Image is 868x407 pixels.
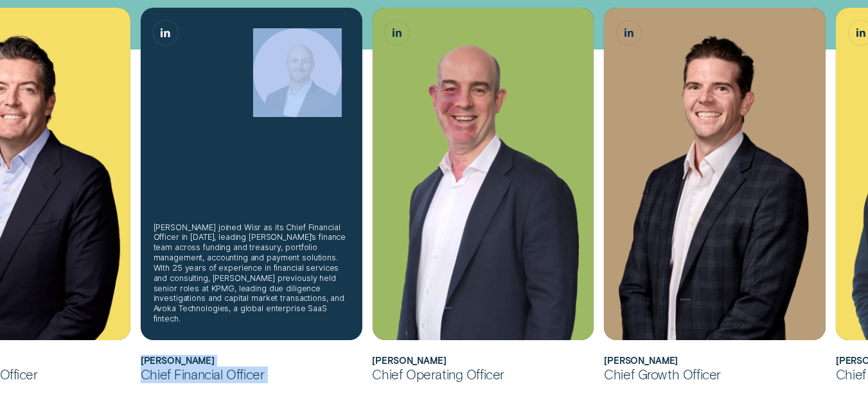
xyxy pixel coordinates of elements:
div: Chief Financial Officer [141,366,362,383]
div: Chief Growth Officer [604,366,826,383]
a: James Goodwin, Chief Growth Officer LinkedIn button [617,21,641,45]
h2: Matthew Lewis [141,356,362,366]
div: [PERSON_NAME] joined Wisr as its Chief Financial Officer in [DATE], leading [PERSON_NAME]’s finan... [154,222,350,324]
h2: Sam Harding [372,356,594,366]
img: Matthew Lewis [253,28,342,117]
div: Sam Harding, Chief Operating Officer [372,8,594,340]
h2: James Goodwin [604,356,826,366]
div: James Goodwin, Chief Growth Officer [604,8,826,340]
img: Sam Harding [372,8,594,340]
img: James Goodwin [604,8,826,340]
div: Chief Operating Officer [372,366,594,383]
div: Matthew Lewis, Chief Financial Officer [141,8,362,340]
a: Sam Harding, Chief Operating Officer LinkedIn button [385,21,409,45]
a: Matthew Lewis, Chief Financial Officer LinkedIn button [154,21,178,45]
